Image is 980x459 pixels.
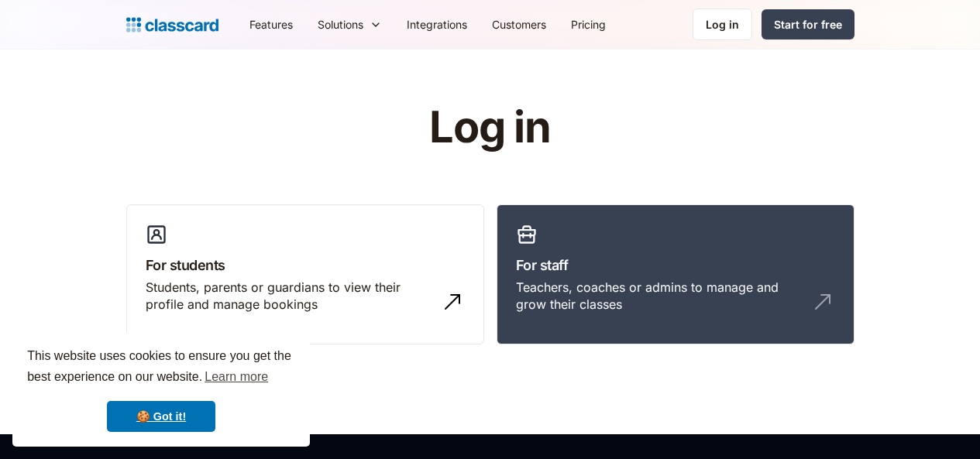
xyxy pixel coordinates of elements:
a: dismiss cookie message [107,401,215,432]
a: Pricing [559,7,618,42]
h3: For students [146,255,465,276]
h3: For staff [516,255,835,276]
div: Start for free [774,16,842,33]
a: For studentsStudents, parents or guardians to view their profile and manage bookings [126,204,484,345]
div: cookieconsent [12,332,310,447]
a: Features [237,7,305,42]
div: Students, parents or guardians to view their profile and manage bookings [146,279,434,313]
a: Customers [480,7,559,42]
a: Logo [126,14,218,36]
h1: Log in [244,104,736,152]
div: Solutions [318,16,363,33]
a: learn more about cookies [202,365,270,389]
span: This website uses cookies to ensure you get the best experience on our website. [27,347,295,389]
div: Log in [706,16,739,33]
a: Start for free [762,9,854,39]
a: Integrations [394,7,480,42]
a: For staffTeachers, coaches or admins to manage and grow their classes [497,204,854,345]
a: Log in [693,9,752,40]
div: Teachers, coaches or admins to manage and grow their classes [516,279,804,313]
div: Solutions [305,7,394,42]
